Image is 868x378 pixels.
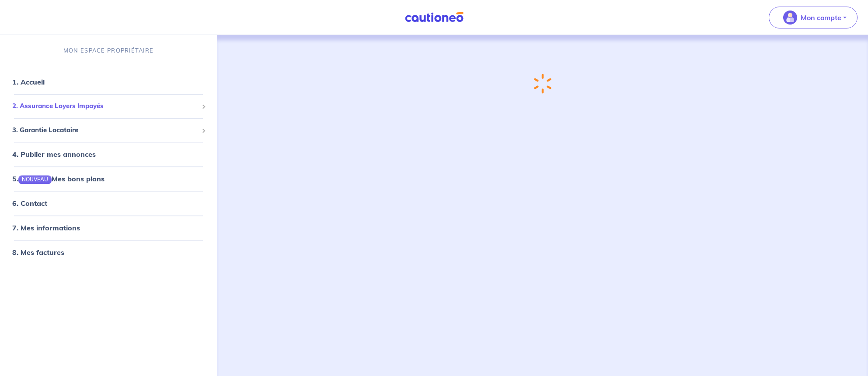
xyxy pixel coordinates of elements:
button: illu_account_valid_menu.svgMon compte [769,7,858,28]
div: 6. Contact [3,195,213,212]
div: 4. Publier mes annonces [3,146,213,163]
img: Cautioneo [401,12,467,23]
span: 3. Garantie Locataire [12,125,198,135]
a: 5.NOUVEAUMes bons plans [12,175,105,184]
img: illu_account_valid_menu.svg [783,11,797,25]
div: 5.NOUVEAUMes bons plans [3,170,213,188]
div: 3. Garantie Locataire [3,122,213,139]
a: 8. Mes factures [12,248,64,257]
a: 4. Publier mes annonces [12,150,96,159]
a: 1. Accueil [12,78,45,87]
div: 1. Accueil [3,74,213,91]
p: MON ESPACE PROPRIÉTAIRE [63,46,153,55]
div: 8. Mes factures [3,244,213,261]
span: 2. Assurance Loyers Impayés [12,102,198,112]
div: 7. Mes informations [3,219,213,237]
a: 7. Mes informations [12,224,80,233]
img: loading-spinner [534,74,551,94]
div: 2. Assurance Loyers Impayés [3,98,213,115]
p: Mon compte [801,12,841,23]
a: 6. Contact [12,199,47,208]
